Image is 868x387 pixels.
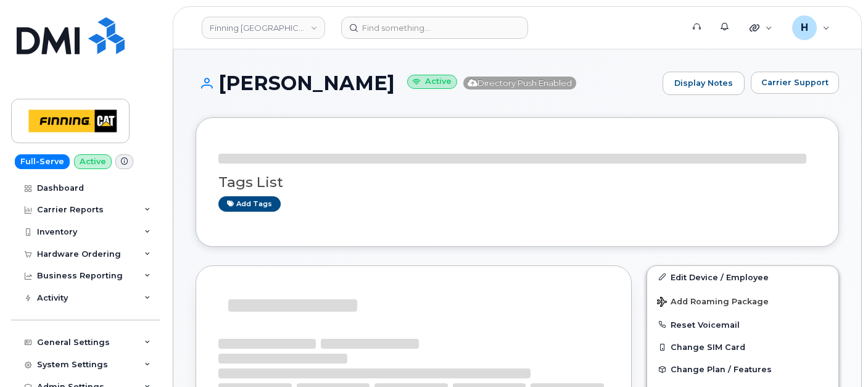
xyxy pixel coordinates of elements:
span: Directory Push Enabled [463,77,576,89]
button: Change SIM Card [647,336,838,358]
span: Carrier Support [761,77,829,88]
span: Add Roaming Package [657,297,769,309]
a: Display Notes [663,72,745,95]
button: Change Plan / Features [647,358,838,380]
button: Add Roaming Package [647,288,838,314]
small: Active [407,75,457,89]
h1: [PERSON_NAME] [196,72,656,94]
button: Reset Voicemail [647,314,838,336]
span: Change Plan / Features [671,365,772,374]
a: Edit Device / Employee [647,266,838,288]
h3: Tags List [218,175,816,190]
a: Add tags [218,196,281,212]
button: Carrier Support [751,72,839,94]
